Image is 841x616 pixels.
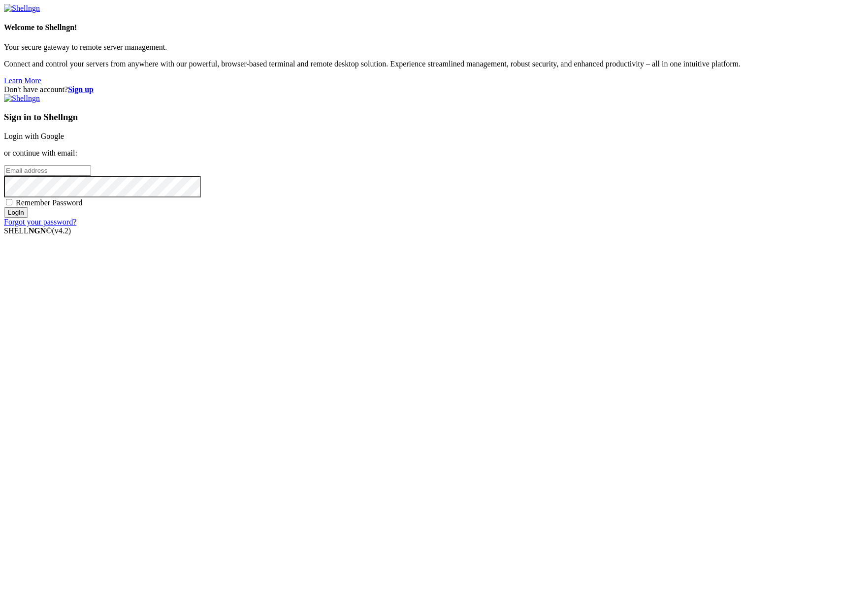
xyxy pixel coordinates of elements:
a: Login with Google [4,132,64,140]
a: Sign up [68,85,94,94]
p: Your secure gateway to remote server management. [4,43,837,52]
img: Shellngn [4,4,40,13]
span: Remember Password [16,198,83,207]
span: 4.2.0 [52,227,71,235]
a: Forgot your password? [4,218,76,226]
img: Shellngn [4,94,40,103]
h3: Sign in to Shellngn [4,112,837,123]
p: or continue with email: [4,149,837,158]
span: SHELL © [4,227,71,235]
a: Learn More [4,76,41,85]
div: Don't have account? [4,85,837,94]
p: Connect and control your servers from anywhere with our powerful, browser-based terminal and remo... [4,60,837,68]
b: NGN [29,227,46,235]
h4: Welcome to Shellngn! [4,23,837,32]
input: Email address [4,165,91,176]
input: Login [4,207,28,218]
input: Remember Password [6,199,12,205]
